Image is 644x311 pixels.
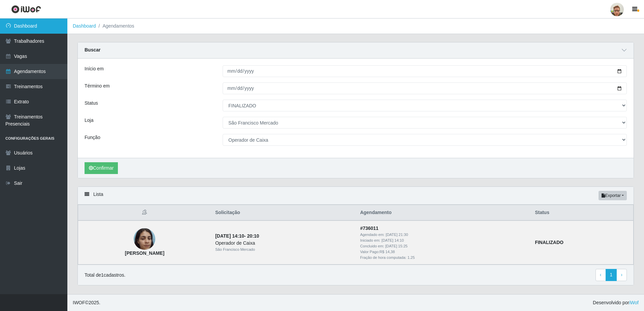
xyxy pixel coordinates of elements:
time: [DATE] 21:30 [386,233,408,237]
div: Fração de hora computada: 1.25 [360,255,527,261]
nav: pagination [595,269,627,281]
img: Gabriela Ribeiro de Araujo [134,225,155,253]
span: › [621,272,622,277]
input: 00/00/0000 [223,65,627,77]
div: Valor Pago: R$ 14,38 [360,249,527,255]
a: Next [616,269,627,281]
a: Dashboard [73,23,96,29]
div: Concluido em: [360,243,527,249]
a: iWof [629,300,639,305]
label: Função [85,134,100,141]
strong: # 736011 [360,226,379,231]
nav: breadcrumb [67,19,644,34]
span: ‹ [600,272,602,277]
th: Status [531,205,633,221]
button: Exportar [599,191,627,200]
strong: - [215,233,259,239]
img: CoreUI Logo [11,5,41,13]
strong: [PERSON_NAME] [125,250,164,256]
div: Iniciado em: [360,238,527,243]
div: Agendado em: [360,232,527,238]
time: 20:10 [247,233,259,239]
time: [DATE] 14:10 [382,238,404,242]
div: São Francisco Mercado [215,247,352,252]
strong: Buscar [85,47,100,53]
div: Lista [78,187,634,205]
button: Confirmar [85,162,118,174]
label: Loja [85,117,93,124]
div: Operador de Caixa [215,240,352,247]
a: Previous [595,269,606,281]
label: Status [85,100,98,107]
label: Início em [85,65,104,72]
th: Agendamento [356,205,531,221]
time: [DATE] 14:10 [215,233,244,239]
time: [DATE] 15:25 [385,244,408,248]
a: 1 [606,269,617,281]
span: IWOF [73,300,85,305]
span: Desenvolvido por [593,299,639,306]
th: Solicitação [211,205,356,221]
input: 00/00/0000 [223,82,627,94]
label: Término em [85,82,110,90]
p: Total de 1 cadastros. [85,272,125,279]
span: © 2025 . [73,299,100,306]
li: Agendamentos [96,23,134,30]
strong: FINALIZADO [535,240,563,245]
